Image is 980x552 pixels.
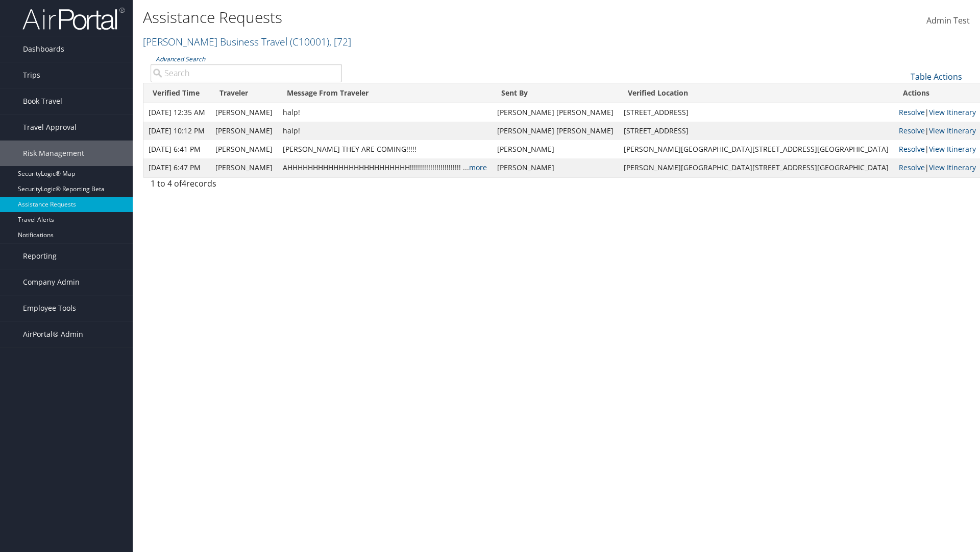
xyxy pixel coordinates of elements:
td: [PERSON_NAME] [PERSON_NAME] [492,122,619,140]
td: [PERSON_NAME] THEY ARE COMING!!!!! [278,140,492,158]
td: [PERSON_NAME][GEOGRAPHIC_DATA][STREET_ADDRESS][GEOGRAPHIC_DATA] [619,140,894,158]
th: Message From Traveler: activate to sort column ascending [278,83,492,103]
th: Sent By: activate to sort column ascending [492,83,619,103]
th: Traveler: activate to sort column ascending [210,83,278,103]
a: Resolve [899,126,925,135]
td: [PERSON_NAME] [210,140,278,158]
td: [PERSON_NAME] [210,158,278,177]
a: View Itinerary [929,163,976,172]
td: [PERSON_NAME] [492,158,619,177]
td: [PERSON_NAME] [492,140,619,158]
a: View Itinerary [929,144,976,154]
td: [PERSON_NAME] [210,122,278,140]
span: Trips [23,62,40,88]
span: Book Travel [23,88,62,114]
td: [DATE] 12:35 AM [143,103,210,122]
td: [DATE] 6:41 PM [143,140,210,158]
span: Company Admin [23,269,80,295]
span: Travel Approval [23,114,77,140]
span: ( C10001 ) [290,35,329,49]
td: [STREET_ADDRESS] [619,103,894,122]
div: 1 to 4 of records [151,177,342,195]
span: Reporting [23,243,57,269]
a: Resolve [899,107,925,117]
span: Employee Tools [23,295,76,321]
span: 4 [182,178,186,189]
a: Resolve [899,144,925,154]
td: [STREET_ADDRESS] [619,122,894,140]
span: Risk Management [23,141,84,166]
td: [DATE] 10:12 PM [143,122,210,140]
span: , [ 72 ] [329,35,351,49]
a: Table Actions [911,71,962,82]
span: AirPortal® Admin [23,321,83,347]
th: Verified Location: activate to sort column ascending [619,83,894,103]
a: View Itinerary [929,126,976,135]
a: Advanced Search [156,55,205,63]
td: [PERSON_NAME] [PERSON_NAME] [492,103,619,122]
td: [PERSON_NAME][GEOGRAPHIC_DATA][STREET_ADDRESS][GEOGRAPHIC_DATA] [619,158,894,177]
a: View Itinerary [929,107,976,117]
span: Admin Test [926,15,970,26]
th: Verified Time: activate to sort column ascending [143,83,210,103]
td: halp! [278,122,492,140]
img: airportal-logo.png [22,7,125,31]
td: AHHHHHHHHHHHHHHHHHHHHHHHH!!!!!!!!!!!!!!!!!!!!!!!!! ... [278,158,492,177]
td: [DATE] 6:47 PM [143,158,210,177]
a: Admin Test [926,5,970,37]
a: [PERSON_NAME] Business Travel [143,35,351,49]
a: more [469,163,487,172]
td: [PERSON_NAME] [210,103,278,122]
input: Advanced Search [151,64,342,82]
h1: Assistance Requests [143,7,694,28]
td: halp! [278,103,492,122]
a: Resolve [899,163,925,172]
span: Dashboards [23,36,64,62]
